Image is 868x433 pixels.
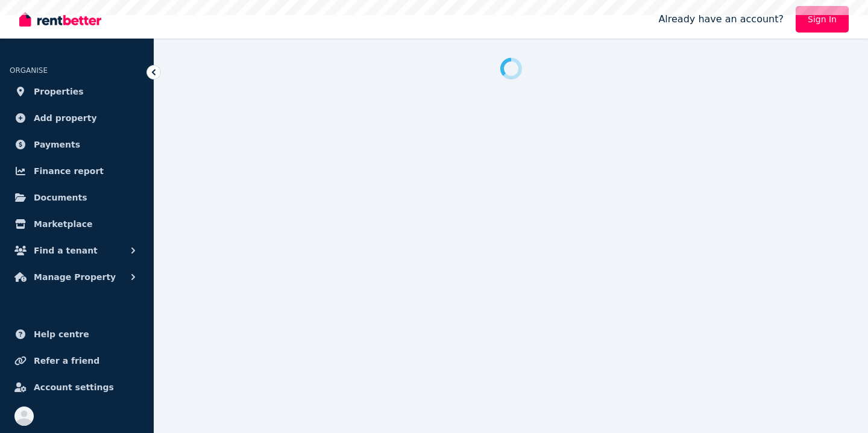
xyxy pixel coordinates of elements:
a: Properties [10,79,144,104]
a: Help centre [10,322,144,346]
span: Properties [34,84,84,99]
a: Account settings [10,375,144,399]
span: Payments [34,137,80,152]
a: Add property [10,106,144,130]
span: Find a tenant [34,243,98,258]
a: Sign In [796,6,849,33]
span: ORGANISE [10,66,48,75]
a: Finance report [10,159,144,183]
span: Documents [34,190,87,205]
span: Add property [34,111,97,125]
a: Documents [10,185,144,210]
a: Refer a friend [10,349,144,373]
span: Refer a friend [34,354,99,368]
img: RentBetter [19,10,101,28]
button: Manage Property [10,265,144,289]
span: Already have an account? [658,12,784,26]
a: Payments [10,132,144,157]
span: Manage Property [34,270,116,284]
button: Find a tenant [10,238,144,263]
span: Help centre [34,327,89,341]
a: Marketplace [10,212,144,236]
span: Finance report [34,164,104,178]
span: Account settings [34,380,114,394]
span: Marketplace [34,217,92,231]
